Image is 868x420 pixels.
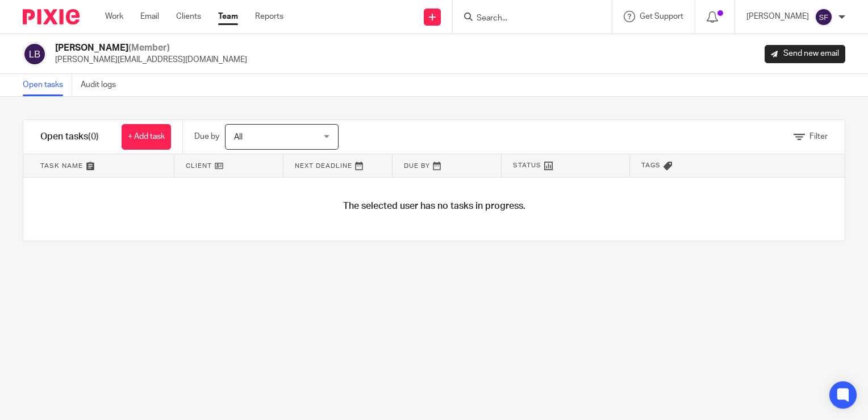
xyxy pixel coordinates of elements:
[55,54,247,65] p: [PERSON_NAME][EMAIL_ADDRESS][DOMAIN_NAME]
[255,11,283,22] a: Reports
[343,200,525,212] h4: The selected user has no tasks in progress.
[513,160,541,170] span: Status
[176,11,201,22] a: Clients
[234,133,243,141] span: All
[128,43,170,52] span: (Member)
[40,131,99,143] h1: Open tasks
[81,74,124,96] a: Audit logs
[140,11,159,22] a: Email
[23,9,80,24] img: Pixie
[809,133,828,141] span: Filter
[88,132,99,141] span: (0)
[765,45,845,63] a: Send new email
[122,124,171,150] a: + Add task
[815,8,833,26] img: svg%3E
[105,11,123,22] a: Work
[194,131,219,142] p: Due by
[640,13,683,20] span: Get Support
[55,42,247,54] h2: [PERSON_NAME]
[23,42,47,66] img: svg%3E
[746,11,809,22] p: [PERSON_NAME]
[23,74,72,96] a: Open tasks
[218,11,238,22] a: Team
[641,160,661,170] span: Tags
[475,14,578,24] input: Search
